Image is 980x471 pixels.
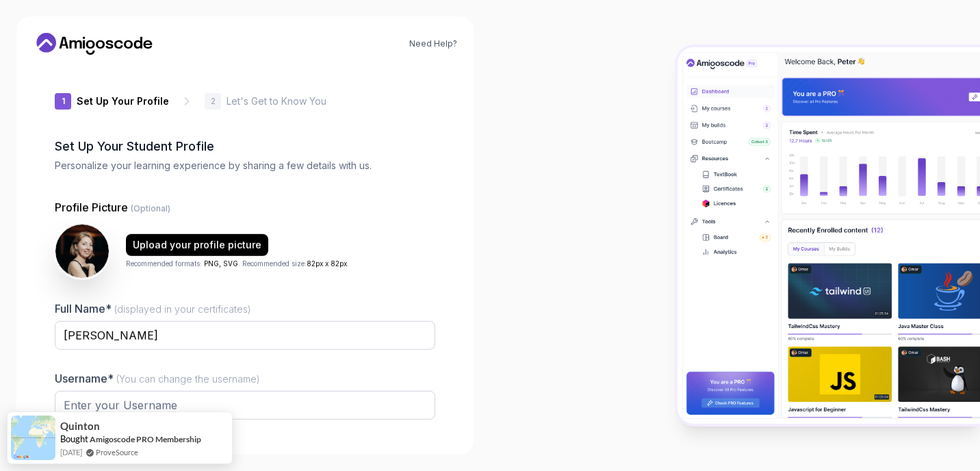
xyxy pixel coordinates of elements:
[60,433,88,444] span: Bought
[131,203,170,214] span: (Optional)
[114,303,251,315] span: (displayed in your certificates)
[33,33,156,55] a: Home link
[55,391,435,420] input: Enter your Username
[126,233,268,255] button: Upload your profile picture
[55,225,109,278] img: user profile image
[227,94,326,108] p: Let's Get to Know You
[62,97,65,105] p: 1
[211,97,216,105] p: 2
[678,47,980,424] img: Amigoscode Dashboard
[116,373,260,385] span: (You can change the username)
[55,159,435,173] p: Personalize your learning experience by sharing a few details with us.
[55,199,435,216] p: Profile Picture
[77,94,169,108] p: Set Up Your Profile
[96,446,138,458] a: ProveSource
[55,372,260,385] label: Username*
[90,434,201,444] a: Amigoscode PRO Membership
[55,137,435,156] h2: Set Up Your Student Profile
[126,258,349,268] p: Recommended formats: . Recommended size: .
[60,446,82,458] span: [DATE]
[11,416,55,460] img: provesource social proof notification image
[204,259,238,267] span: PNG, SVG
[55,321,435,350] input: Enter your Full Name
[307,259,347,267] span: 82px x 82px
[55,302,251,316] label: Full Name*
[409,38,457,49] a: Need Help?
[133,238,261,251] div: Upload your profile picture
[60,420,100,432] span: Quinton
